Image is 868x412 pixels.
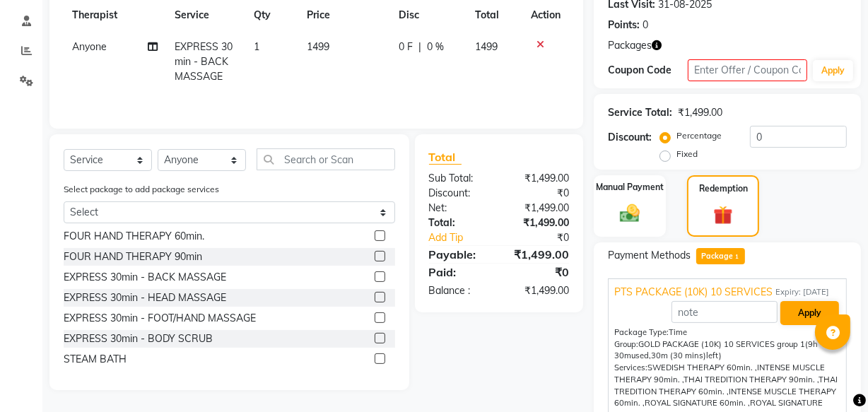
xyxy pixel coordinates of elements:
[608,248,691,263] span: Payment Methods
[418,246,499,263] div: Payable:
[614,202,646,225] img: _cash.svg
[676,129,722,142] label: Percentage
[499,201,580,216] div: ₹1,499.00
[72,40,107,53] span: Anyone
[307,40,329,53] span: 1499
[651,351,706,360] span: 30m (30 mins)
[175,40,233,83] span: EXPRESS 30min - BACK MASSAGE
[418,40,421,54] span: |
[669,327,687,337] span: Time
[614,285,773,300] span: PTS PACKAGE (10K) 10 SERVICES
[418,230,512,245] a: Add Tip
[614,363,825,384] span: INTENSE MUSCLE THERAPY 90min. ,
[671,301,778,323] input: note
[780,301,839,325] button: Apply
[699,182,748,195] label: Redemption
[608,63,688,78] div: Coupon Code
[614,375,838,396] span: THAI TREDITION THERAPY 60min. ,
[647,363,757,372] span: SWEDISH THERAPY 60min. ,
[608,38,652,53] span: Packages
[614,327,669,337] span: Package Type:
[614,363,647,372] span: Services:
[64,352,127,367] div: STEAM BATH
[676,148,698,160] label: Fixed
[614,339,638,349] span: Group:
[645,398,750,408] span: ROYAL SIGNATURE 60min. ,
[512,230,580,245] div: ₹0
[678,105,722,120] div: ₹1,499.00
[418,201,499,216] div: Net:
[688,59,807,81] input: Enter Offer / Coupon Code
[429,150,462,165] span: Total
[257,148,395,170] input: Search or Scan
[64,290,226,305] div: EXPRESS 30min - HEAD MASSAGE
[254,40,259,53] span: 1
[64,270,226,285] div: EXPRESS 30min - BACK MASSAGE
[427,40,444,54] span: 0 %
[399,40,413,54] span: 0 F
[418,186,499,201] div: Discount:
[64,229,204,244] div: FOUR HAND THERAPY 60min.
[596,181,664,194] label: Manual Payment
[499,171,580,186] div: ₹1,499.00
[708,204,738,227] img: _gift.svg
[64,249,202,264] div: FOUR HAND THERAPY 90min
[499,264,580,281] div: ₹0
[608,18,640,33] div: Points:
[608,105,672,120] div: Service Total:
[696,248,745,264] span: Package
[775,286,829,298] span: Expiry: [DATE]
[64,183,219,196] label: Select package to add package services
[643,18,648,33] div: 0
[733,253,741,261] span: 1
[614,387,836,408] span: INTENSE MUSCLE THERAPY 60min. ,
[614,339,818,361] span: used, left)
[64,331,213,346] div: EXPRESS 30min - BODY SCRUB
[684,375,819,384] span: THAI TREDITION THERAPY 90min. ,
[475,40,498,53] span: 1499
[638,339,805,349] span: GOLD PACKAGE (10K) 10 SERVICES group 1
[608,130,652,145] div: Discount:
[418,216,499,230] div: Total:
[499,246,580,263] div: ₹1,499.00
[64,311,256,326] div: EXPRESS 30min - FOOT/HAND MASSAGE
[418,264,499,281] div: Paid:
[418,171,499,186] div: Sub Total:
[813,60,853,81] button: Apply
[499,283,580,298] div: ₹1,499.00
[499,216,580,230] div: ₹1,499.00
[418,283,499,298] div: Balance :
[499,186,580,201] div: ₹0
